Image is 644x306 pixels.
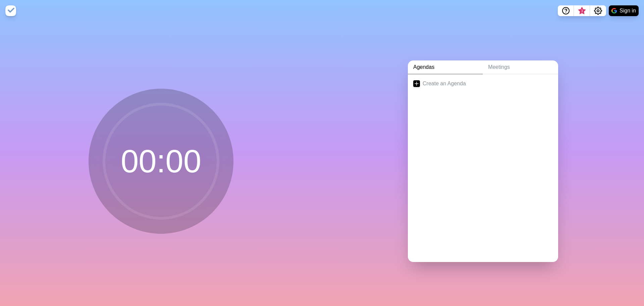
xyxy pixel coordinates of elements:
[579,8,585,14] span: 3
[408,74,558,93] a: Create an Agenda
[609,5,639,16] button: Sign in
[408,60,483,74] a: Agendas
[590,5,606,16] button: Settings
[574,5,590,16] button: What’s new
[558,5,574,16] button: Help
[611,8,617,13] img: google logo
[483,60,558,74] a: Meetings
[5,5,16,16] img: timeblocks logo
